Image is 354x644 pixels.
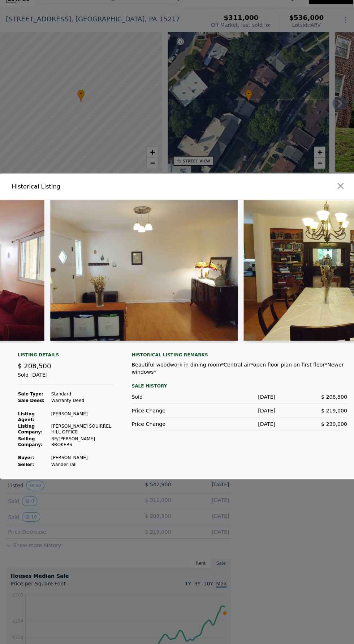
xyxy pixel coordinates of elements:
td: Warranty Deed [50,392,113,398]
strong: Listing Company: [18,418,42,429]
div: Sold [130,388,200,395]
div: [DATE] [201,401,272,408]
strong: Sale Deed: [18,393,44,398]
strong: Buyer : [18,449,34,454]
td: [PERSON_NAME] [50,405,113,417]
div: Beautiful woodwork in dining room*Central air*open floor plan on first floor*Newer windows* [130,356,342,370]
div: Historical Listing remarks [130,347,342,353]
td: Wander Tali [50,455,113,461]
td: [PERSON_NAME] [50,448,113,455]
span: $ 208,500 [317,389,342,394]
div: Price Change [130,415,200,422]
div: Historical Listing [12,180,174,188]
span: $ 208,500 [17,357,51,365]
div: [DATE] [201,388,272,395]
strong: Seller : [18,456,34,461]
strong: Sale Type: [18,386,43,391]
div: [DATE] [201,415,272,422]
img: Property Img [49,197,234,336]
div: Listing Details [17,347,112,356]
td: [PERSON_NAME] SQUIRREL HILL OFFICE [50,417,113,429]
strong: Selling Company: [18,430,42,441]
div: Sale History [130,376,342,385]
div: Sold [DATE] [17,366,112,380]
td: RE/[PERSON_NAME] BROKERS [50,429,113,442]
span: $ 239,000 [317,415,342,421]
td: Standard [50,385,113,392]
span: $ 219,000 [317,402,342,408]
div: Price Change [130,401,200,408]
strong: Listing Agent: [18,406,34,416]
